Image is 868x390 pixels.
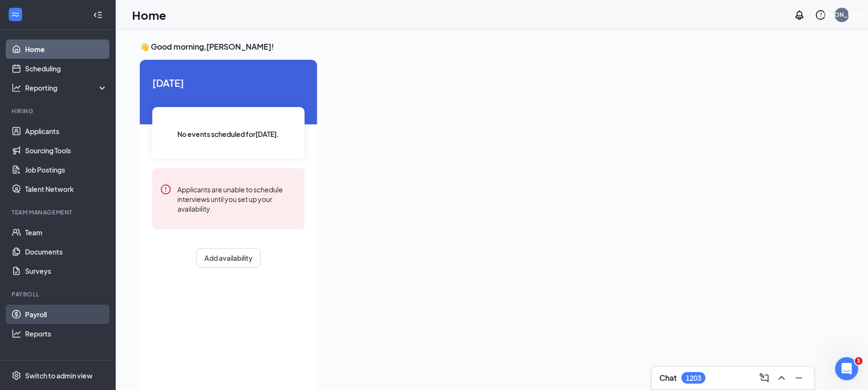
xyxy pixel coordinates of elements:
[759,372,770,384] svg: ComposeMessage
[835,357,858,380] iframe: Intercom live chat
[177,184,297,214] div: Applicants are unable to schedule interviews until you set up your availability.
[25,121,107,141] a: Applicants
[25,179,107,199] a: Talent Network
[12,208,106,216] div: Team Management
[757,370,772,386] button: ComposeMessage
[686,374,701,382] div: 1203
[25,83,108,93] div: Reporting
[25,305,107,324] a: Payroll
[25,40,107,59] a: Home
[196,248,261,268] button: Add availability
[11,10,20,19] svg: WorkstreamLogo
[659,373,677,383] h3: Chat
[793,372,805,384] svg: Minimize
[25,371,93,380] div: Switch to admin view
[25,141,107,160] a: Sourcing Tools
[855,357,863,365] span: 1
[25,223,107,242] a: Team
[12,83,21,93] svg: Analysis
[817,11,867,19] div: [PERSON_NAME]
[152,75,305,90] span: [DATE]
[12,290,106,298] div: Payroll
[25,59,107,78] a: Scheduling
[25,324,107,343] a: Reports
[815,9,827,21] svg: QuestionInfo
[160,184,172,195] svg: Error
[25,160,107,179] a: Job Postings
[12,107,106,115] div: Hiring
[132,7,166,23] h1: Home
[774,370,789,386] button: ChevronUp
[25,242,107,261] a: Documents
[178,129,280,139] span: No events scheduled for [DATE] .
[25,261,107,281] a: Surveys
[140,41,844,52] h3: 👋 Good morning, [PERSON_NAME] !
[794,9,805,21] svg: Notifications
[776,372,788,384] svg: ChevronUp
[93,10,103,20] svg: Collapse
[791,370,807,386] button: Minimize
[12,371,21,380] svg: Settings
